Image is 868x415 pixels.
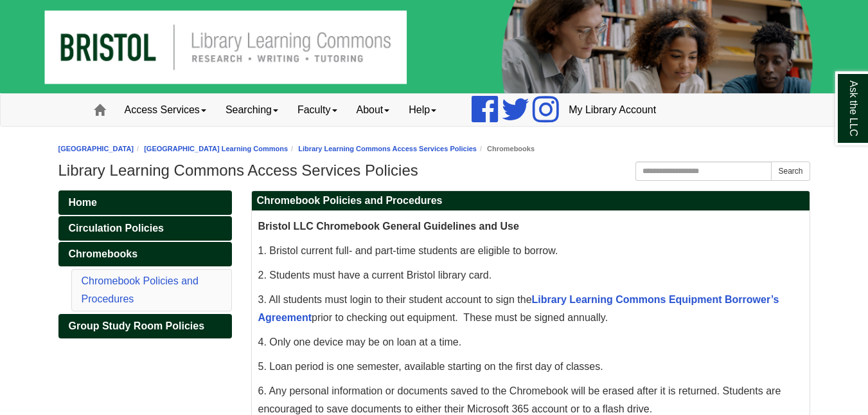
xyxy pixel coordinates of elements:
a: [GEOGRAPHIC_DATA] [58,145,134,152]
button: Search [771,161,810,181]
a: My Library Account [559,94,666,126]
span: 3. All students must login to their student account to sign the prior to checking out equipment. ... [258,294,779,323]
a: Access Services [115,94,216,126]
span: Circulation Policies [69,223,164,234]
span: Bristol LLC Chromebook General Guidelines and Use [258,221,519,232]
h1: Library Learning Commons Access Services Policies [58,161,810,180]
a: Home [58,190,232,215]
span: 5. Loan period is one semester, available starting on the first day of classes. [258,361,603,372]
span: Home [69,197,97,208]
a: Library Learning Commons Access Services Policies [298,145,477,152]
span: 1. Bristol current full- and part-time students are eligible to borrow. [258,245,558,256]
span: 2. Students must have a current Bristol library card. [258,270,492,281]
nav: breadcrumb [58,143,810,155]
li: Chromebooks [477,143,535,155]
span: 6. Any personal information or documents saved to the Chromebook will be erased after it is retur... [258,385,781,414]
a: Chromebook Policies and Procedures [82,275,199,304]
a: Circulation Policies [58,216,232,241]
span: 4. Only one device may be on loan at a time. [258,337,462,347]
a: [GEOGRAPHIC_DATA] Learning Commons [144,145,288,152]
div: Guide Pages [58,190,232,338]
a: About [347,94,400,126]
a: Faculty [288,94,347,126]
a: Group Study Room Policies [58,314,232,338]
a: Searching [216,94,288,126]
h2: Chromebook Policies and Procedures [252,191,810,211]
a: Chromebooks [58,242,232,266]
a: Help [399,94,446,126]
span: Chromebooks [69,248,138,259]
span: Group Study Room Policies [69,320,205,331]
